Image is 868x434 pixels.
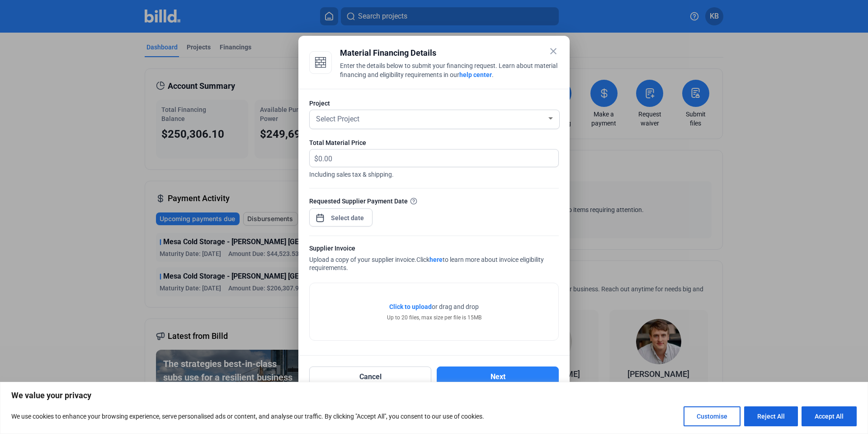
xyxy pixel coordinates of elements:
button: Reject All [744,406,798,426]
div: Total Material Price [309,138,559,147]
p: We value your privacy [11,390,857,401]
button: Open calendar [316,209,325,218]
input: Select date [328,212,367,223]
p: We use cookies to enhance your browsing experience, serve personalised ads or content, and analys... [11,411,484,422]
div: Up to 20 files, max size per file is 15MB [387,313,481,322]
button: Cancel [309,366,431,387]
button: Next [437,366,559,387]
span: Including sales tax & shipping. [309,167,559,179]
a: help center [459,71,492,78]
input: 0.00 [318,149,548,167]
div: Upload a copy of your supplier invoice. [309,244,559,274]
span: $ [310,149,318,164]
button: Accept All [802,406,857,426]
span: or drag and drop [432,302,479,311]
div: Material Financing Details [340,47,559,59]
div: Project [309,99,559,108]
span: Click to learn more about invoice eligibility requirements. [309,256,544,271]
a: here [429,256,443,263]
button: Customise [684,406,741,426]
div: Requested Supplier Payment Date [309,196,559,206]
span: Click to upload [389,303,432,310]
span: . [492,71,494,78]
div: Supplier Invoice [309,244,559,255]
span: Select Project [316,115,359,123]
div: Enter the details below to submit your financing request. Learn about material financing and elig... [340,61,559,81]
mat-icon: close [548,46,559,57]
